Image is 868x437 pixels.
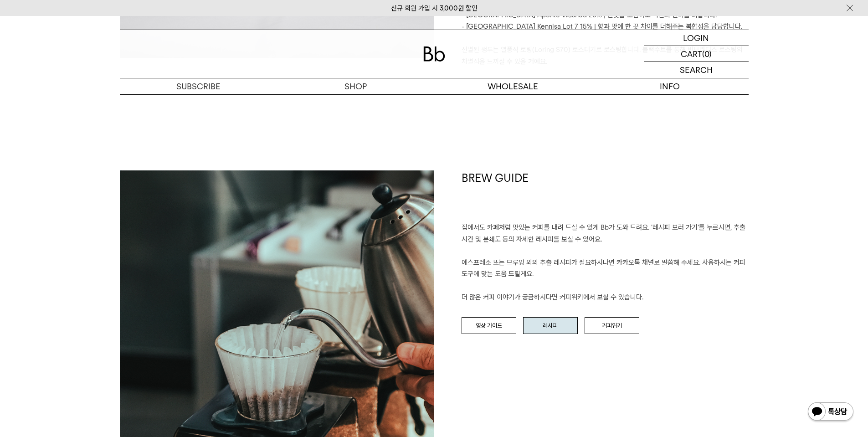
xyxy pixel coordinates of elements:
p: CART [681,46,702,62]
h1: BREW GUIDE [462,170,749,222]
a: 레시피 [523,317,578,334]
img: 카카오톡 채널 1:1 채팅 버튼 [807,401,854,423]
a: 신규 회원 가입 시 3,000원 할인 [391,4,478,12]
a: SUBSCRIBE [120,78,277,94]
p: (0) [702,46,712,62]
p: LOGIN [683,30,709,46]
a: 영상 가이드 [462,317,516,334]
p: WHOLESALE [434,78,591,94]
a: LOGIN [644,30,749,46]
p: 집에서도 카페처럼 맛있는 커피를 내려 드실 ﻿수 있게 Bb가 도와 드려요. '레시피 보러 가기'를 누르시면, 추출 시간 및 분쇄도 등의 자세한 레시피를 보실 수 있어요. 에스... [462,222,749,303]
a: CART (0) [644,46,749,62]
a: 커피위키 [585,317,639,334]
a: SHOP [277,78,434,94]
p: INFO [591,78,749,94]
img: 로고 [423,46,445,62]
p: SEARCH [680,62,713,78]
